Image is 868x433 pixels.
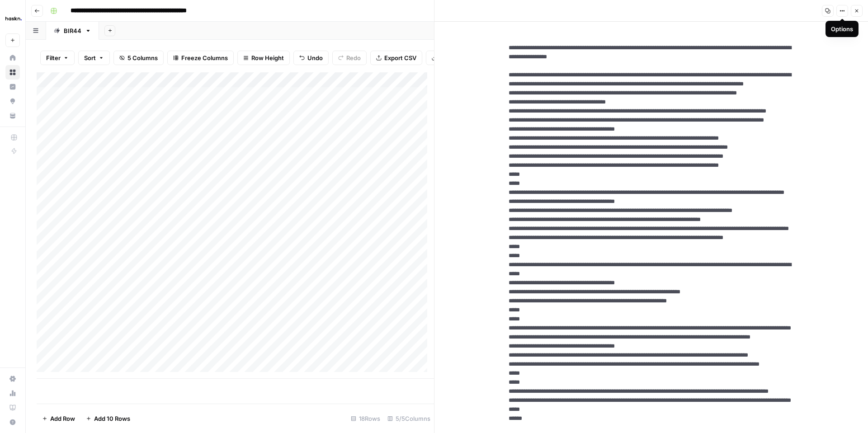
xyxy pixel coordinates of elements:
[237,51,290,65] button: Row Height
[167,51,234,65] button: Freeze Columns
[370,51,422,65] button: Export CSV
[5,80,20,94] a: Insights
[384,53,416,62] span: Export CSV
[5,415,20,429] button: Help + Support
[831,24,853,33] div: Options
[64,26,81,35] div: BIR44
[5,94,20,108] a: Opportunities
[84,53,96,62] span: Sort
[5,51,20,65] a: Home
[347,411,384,426] div: 18 Rows
[5,10,22,27] img: Haskn Logo
[127,53,158,62] span: 5 Columns
[40,51,75,65] button: Filter
[5,7,20,30] button: Workspace: Haskn
[50,414,75,423] span: Add Row
[346,53,361,62] span: Redo
[5,372,20,386] a: Settings
[5,65,20,80] a: Browse
[46,53,61,62] span: Filter
[5,108,20,123] a: Your Data
[307,53,323,62] span: Undo
[80,411,136,426] button: Add 10 Rows
[384,411,434,426] div: 5/5 Columns
[37,411,80,426] button: Add Row
[181,53,228,62] span: Freeze Columns
[78,51,110,65] button: Sort
[251,53,284,62] span: Row Height
[5,386,20,400] a: Usage
[293,51,329,65] button: Undo
[94,414,130,423] span: Add 10 Rows
[46,22,99,40] a: BIR44
[113,51,164,65] button: 5 Columns
[5,400,20,415] a: Learning Hub
[332,51,367,65] button: Redo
